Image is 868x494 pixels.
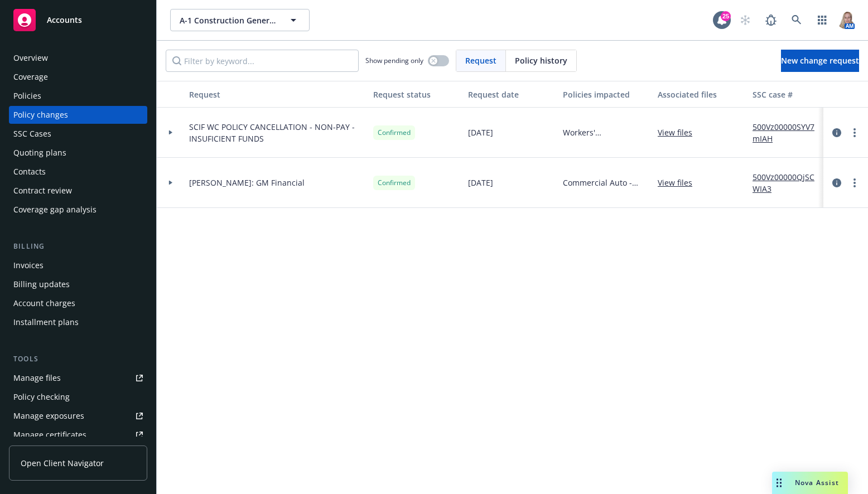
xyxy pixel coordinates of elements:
[13,388,70,406] div: Policy checking
[13,125,51,143] div: SSC Cases
[563,89,649,100] div: Policies impacted
[21,457,104,469] span: Open Client Navigator
[563,177,649,188] span: Commercial Auto - Auto
[748,81,832,108] button: SSC case #
[9,144,147,162] a: Quoting plans
[465,55,496,66] span: Request
[13,294,75,312] div: Account charges
[180,14,276,26] span: A-1 Construction General Engineering, Inc.
[157,108,185,158] div: Toggle Row Expanded
[9,125,147,143] a: SSC Cases
[13,256,44,274] div: Invoices
[468,127,493,138] span: [DATE]
[13,369,61,387] div: Manage files
[753,89,827,100] div: SSC case #
[785,9,808,31] a: Search
[658,127,701,138] a: View files
[837,11,855,29] img: photo
[189,177,305,188] span: [PERSON_NAME]: GM Financial
[13,49,48,67] div: Overview
[157,158,185,208] div: Toggle Row Expanded
[13,144,66,162] div: Quoting plans
[468,89,554,100] div: Request date
[781,50,859,72] a: New change request
[558,81,653,108] button: Policies impacted
[365,56,423,65] span: Show pending only
[658,177,701,188] a: View files
[13,163,46,181] div: Contacts
[13,275,70,293] div: Billing updates
[9,201,147,219] a: Coverage gap analysis
[795,478,839,487] span: Nova Assist
[9,407,147,425] a: Manage exposures
[9,426,147,444] a: Manage certificates
[9,4,147,36] a: Accounts
[848,176,861,190] a: more
[9,313,147,331] a: Installment plans
[563,127,649,138] span: Workers' Compensation - WC Eff: [DATE]
[9,369,147,387] a: Manage files
[9,87,147,105] a: Policies
[772,472,848,494] button: Nova Assist
[811,9,833,31] a: Switch app
[658,89,744,100] div: Associated files
[9,275,147,293] a: Billing updates
[721,11,731,21] div: 25
[9,182,147,200] a: Contract review
[753,171,827,195] a: 500Vz00000QjSCWIA3
[166,50,359,72] input: Filter by keyword...
[13,426,86,444] div: Manage certificates
[369,81,464,108] button: Request status
[13,106,68,124] div: Policy changes
[9,241,147,252] div: Billing
[378,128,411,138] span: Confirmed
[9,163,147,181] a: Contacts
[13,68,48,86] div: Coverage
[13,87,41,105] div: Policies
[9,388,147,406] a: Policy checking
[734,9,756,31] a: Start snowing
[830,176,843,190] a: circleInformation
[9,353,147,365] div: Tools
[378,178,411,188] span: Confirmed
[189,89,364,100] div: Request
[13,407,84,425] div: Manage exposures
[9,294,147,312] a: Account charges
[9,49,147,67] a: Overview
[464,81,558,108] button: Request date
[373,89,459,100] div: Request status
[47,16,82,25] span: Accounts
[781,55,859,66] span: New change request
[13,182,72,200] div: Contract review
[189,121,364,144] span: SCIF WC POLICY CANCELLATION - NON-PAY - INSUFICIENT FUNDS
[9,256,147,274] a: Invoices
[830,126,843,139] a: circleInformation
[653,81,748,108] button: Associated files
[468,177,493,188] span: [DATE]
[753,121,827,144] a: 500Vz00000SYV7mIAH
[13,313,79,331] div: Installment plans
[9,106,147,124] a: Policy changes
[13,201,97,219] div: Coverage gap analysis
[185,81,369,108] button: Request
[848,126,861,139] a: more
[9,68,147,86] a: Coverage
[170,9,310,31] button: A-1 Construction General Engineering, Inc.
[515,55,567,66] span: Policy history
[760,9,782,31] a: Report a Bug
[772,472,786,494] div: Drag to move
